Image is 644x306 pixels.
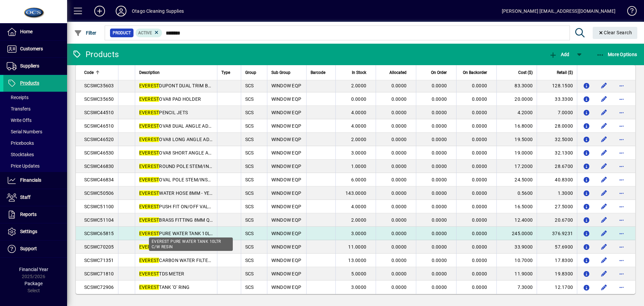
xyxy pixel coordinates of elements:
[391,190,407,196] span: 0.0000
[113,30,131,36] span: Product
[89,5,110,17] button: Add
[311,69,331,76] div: Barcode
[139,271,159,276] em: EVEREST
[149,237,233,251] div: EVEREST PURE WATER TANK 10LTR C/W RESIN
[432,164,447,169] span: 0.0000
[20,212,37,217] span: Reports
[391,285,407,290] span: 0.0000
[496,186,537,200] td: 0.5600
[616,161,627,172] button: More options
[3,92,67,103] a: Receipts
[432,177,447,182] span: 0.0000
[472,96,487,102] span: 0.0000
[3,24,67,40] a: Home
[3,41,67,57] a: Customers
[24,281,43,286] span: Package
[432,110,447,115] span: 0.0000
[139,83,159,88] em: EVEREST
[391,231,407,236] span: 0.0000
[271,150,302,156] span: WINDOW EQP
[616,147,627,158] button: More options
[472,137,487,142] span: 0.0000
[616,228,627,239] button: More options
[3,206,67,223] a: Reports
[537,240,577,254] td: 57.6900
[391,204,407,209] span: 0.0000
[245,217,254,223] span: SCS
[432,271,447,276] span: 0.0000
[391,271,407,276] span: 0.0000
[557,69,573,76] span: Retail ($)
[595,48,639,60] button: More Options
[245,204,254,209] span: SCS
[110,5,132,17] button: Profile
[245,123,254,129] span: SCS
[138,31,152,35] span: Active
[139,177,229,182] span: OVAL POLE STEM/INSERT EURO
[84,110,114,115] span: SCSWC44510
[271,204,302,209] span: WINDOW EQP
[599,94,609,104] button: Edit
[139,244,184,250] span: RESIN 5LTR
[599,134,609,145] button: Edit
[136,29,162,37] mat-chip: Activation Status: Active
[537,267,577,280] td: 19.8300
[245,69,263,76] div: Group
[84,69,94,76] span: Code
[139,231,159,236] em: EVEREST
[7,140,34,146] span: Pricebooks
[472,285,487,290] span: 0.0000
[472,83,487,88] span: 0.0000
[496,213,537,227] td: 12.4000
[391,217,407,223] span: 0.0000
[391,96,407,102] span: 0.0000
[245,244,254,250] span: SCS
[20,46,43,51] span: Customers
[84,150,114,156] span: SCSWC46530
[271,217,302,223] span: WINDOW EQP
[432,285,447,290] span: 0.0000
[221,69,237,76] div: Type
[537,79,577,92] td: 128.1500
[351,137,367,142] span: 2.0000
[139,150,227,156] span: OVA8 SHORT ANGLE ADAPTOR
[616,215,627,225] button: More options
[245,177,254,182] span: SCS
[271,271,302,276] span: WINDOW EQP
[271,164,302,169] span: WINDOW EQP
[380,69,413,76] div: Allocated
[139,217,280,223] span: BRASS FITTING 8MM QC - [DEMOGRAPHIC_DATA] HOSE
[599,147,609,158] button: Edit
[496,173,537,186] td: 24.5000
[139,96,201,102] span: OVA8 PAD HOLDER
[391,244,407,250] span: 0.0000
[3,103,67,115] a: Transfers
[599,242,609,252] button: Edit
[432,96,447,102] span: 0.0000
[496,227,537,240] td: 245.0000
[84,83,114,88] span: SCSWC35603
[271,285,302,290] span: WINDOW EQP
[139,258,219,263] span: CARBON WATER FILTER 10"
[518,69,533,76] span: Cost ($)
[340,69,372,76] div: In Stock
[496,267,537,280] td: 11.9000
[351,271,367,276] span: 5.0000
[74,30,97,36] span: Filter
[598,30,632,35] span: Clear Search
[496,146,537,160] td: 19.0000
[391,83,407,88] span: 0.0000
[391,123,407,129] span: 0.0000
[599,161,609,172] button: Edit
[389,69,407,76] span: Allocated
[472,271,487,276] span: 0.0000
[3,160,67,172] a: Price Updates
[351,177,367,182] span: 6.0000
[472,204,487,209] span: 0.0000
[472,190,487,196] span: 0.0000
[537,200,577,213] td: 27.5000
[139,164,234,169] span: ROUND POLE STEM/INSERT EURO
[616,80,627,91] button: More options
[431,69,447,76] span: On Order
[20,177,41,183] span: Financials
